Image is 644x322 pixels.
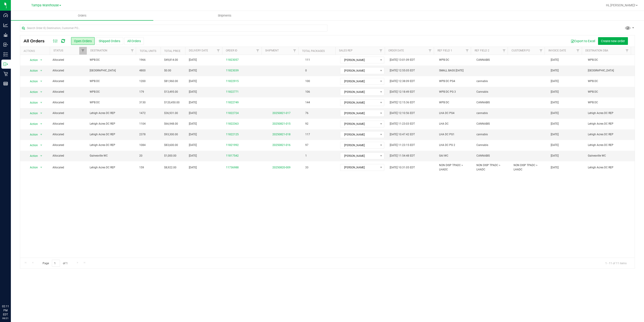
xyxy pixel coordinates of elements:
[26,99,38,106] span: Action
[588,122,632,126] span: Lehigh Acres DC REP
[390,68,415,73] span: [DATE] 12:55:05 EDT
[164,68,171,73] span: $0.00
[139,100,146,105] span: 3130
[551,165,559,170] span: [DATE]
[551,132,559,137] span: [DATE]
[53,90,84,94] span: Allocated
[124,37,144,45] button: All Orders
[390,79,415,83] span: [DATE] 12:38:09 EDT
[90,143,134,147] span: Lehigh Acres DC REP
[226,79,239,83] a: 11822915
[53,100,84,105] span: Allocated
[39,260,71,267] span: Page of 1
[390,132,415,137] span: [DATE] 10:47:42 EDT
[189,122,197,126] span: [DATE]
[189,68,197,73] span: [DATE]
[38,57,44,63] span: select
[226,68,239,73] a: 11823039
[303,153,309,159] span: 1
[339,49,353,52] a: Sales Rep
[164,122,178,126] span: $66,948.00
[226,132,239,137] a: 11822125
[38,164,44,171] span: select
[226,143,239,147] a: 11821992
[606,3,635,7] span: Hi, [PERSON_NAME]!
[3,62,8,66] inline-svg: Outbound
[139,68,146,73] span: 4800
[226,49,237,52] a: Order ID
[476,58,490,62] span: CANNABIS
[140,49,156,53] a: Total Units
[153,11,296,20] a: Shipments
[439,90,456,94] span: WPB DC PG 3
[551,122,559,126] span: [DATE]
[476,122,490,126] span: CANNABIS
[588,111,632,115] span: Lehigh Acres DC REP
[164,100,180,105] span: $120,450.00
[53,122,84,126] span: Allocated
[574,47,582,55] a: Filter
[139,79,146,83] span: 1200
[439,143,455,147] span: LHA DC PG 2
[71,37,95,45] button: Open Orders
[588,58,632,62] span: WPB DC
[303,78,312,85] span: 100
[3,42,8,47] inline-svg: Inbound
[53,49,63,52] a: Status
[189,111,197,115] span: [DATE]
[226,122,239,126] a: 11822363
[38,99,44,106] span: select
[390,122,415,126] span: [DATE] 11:23:03 EDT
[72,14,93,18] span: Orders
[2,304,9,317] p: 02:11 PM EDT
[291,47,298,55] a: Filter
[548,49,566,52] a: Invoice Date
[189,90,197,94] span: [DATE]
[90,68,134,73] span: [GEOGRAPHIC_DATA]
[588,79,632,83] span: WPB DC
[551,100,559,105] span: [DATE]
[588,132,632,137] span: Lehigh Acres DC REP
[11,11,153,20] a: Orders
[303,89,312,95] span: 106
[164,79,178,83] span: $81,960.00
[31,3,59,7] span: Tampa Warehouse
[38,142,44,148] span: select
[476,111,488,115] span: cannabis
[164,111,178,115] span: $36,931.00
[164,143,178,147] span: $83,600.00
[439,79,455,83] span: WPB DC PG4
[476,143,488,147] span: Cannabis
[303,67,309,74] span: 0
[90,122,134,126] span: Lehigh Acres DC REP
[52,260,60,267] input: 1
[537,47,545,55] a: Filter
[90,79,134,83] span: WPB DC
[24,49,48,53] div: Actions
[303,121,311,127] span: 92
[90,132,134,137] span: Lehigh Acres DC REP
[303,131,312,138] span: 117
[272,143,291,147] a: 20250821-016
[139,143,146,147] span: 1084
[340,121,378,127] span: [PERSON_NAME]
[476,154,490,158] span: CANNABIS
[439,163,471,172] span: NON DISP TPADC > LHADC
[426,47,434,55] a: Filter
[302,49,325,53] a: Total Packages
[226,58,239,62] a: 11823057
[340,57,378,63] span: [PERSON_NAME]
[303,99,312,106] span: 144
[139,154,142,158] span: 20
[212,14,238,18] span: Shipments
[226,165,239,170] a: 11736988
[598,37,628,45] button: Create new order
[20,25,327,31] input: Search Order ID, Destination, Customer PO...
[90,111,134,115] span: Lehigh Acres DC REP
[340,68,378,74] span: [PERSON_NAME]
[390,90,415,94] span: [DATE] 12:18:49 EDT
[340,89,378,95] span: [PERSON_NAME]
[38,121,44,127] span: select
[514,163,545,172] span: NON DISP TPADC > LHADC
[164,58,178,62] span: $49,814.00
